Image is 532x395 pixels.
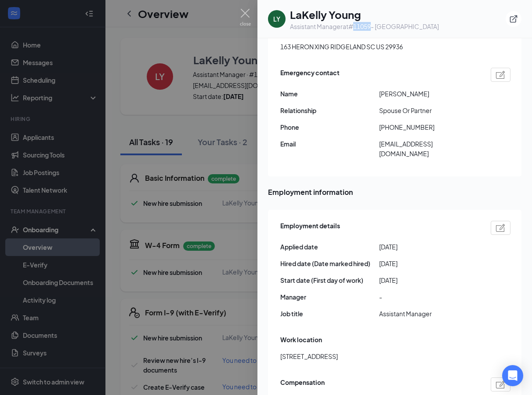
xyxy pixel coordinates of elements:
span: Work location [280,335,322,344]
span: Email [280,139,379,149]
span: Phone [280,122,379,132]
span: [PHONE_NUMBER] [379,122,478,132]
span: Assistant Manager [379,309,478,318]
span: [EMAIL_ADDRESS][DOMAIN_NAME] [379,139,478,158]
span: [STREET_ADDRESS] [280,351,338,361]
h1: LaKelly Young [290,7,439,22]
span: Emergency contact [280,68,340,82]
span: [DATE] [379,259,478,268]
svg: ExternalLink [509,15,518,23]
span: [DATE] [379,242,478,252]
span: Applied date [280,242,379,252]
div: Assistant Manager at #11059- [GEOGRAPHIC_DATA] [290,22,439,31]
span: Manager [280,292,379,302]
span: Spouse Or Partner [379,106,478,115]
div: LY [273,15,280,23]
span: 163 HERON XING RIDGELAND SC US 29936 [280,42,403,51]
div: Open Intercom Messenger [502,365,523,386]
span: Hired date (Date marked hired) [280,259,379,268]
span: [PERSON_NAME] [379,89,478,99]
span: Job title [280,309,379,318]
button: ExternalLink [506,11,521,27]
span: Relationship [280,106,379,115]
span: [DATE] [379,275,478,285]
span: Name [280,89,379,99]
span: Employment details [280,221,340,235]
span: Employment information [268,187,521,197]
span: Compensation [280,377,325,391]
span: Start date (First day of work) [280,275,379,285]
span: - [379,292,478,302]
